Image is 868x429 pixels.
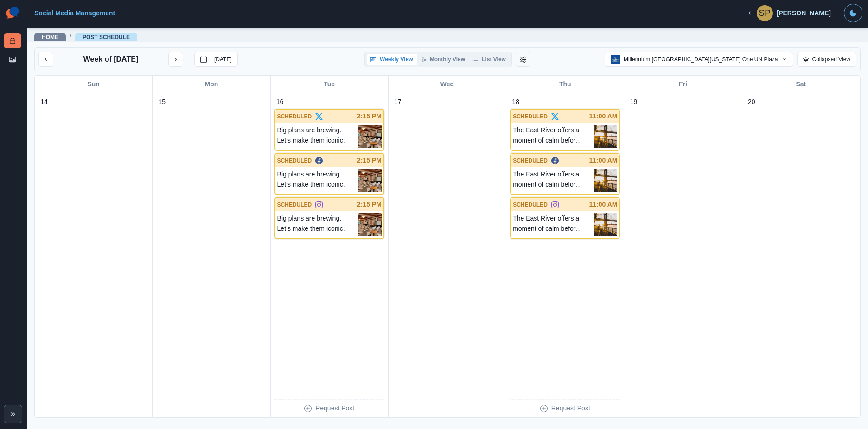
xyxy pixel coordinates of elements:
[759,2,771,24] div: Samantha Pesce
[624,76,742,93] div: Fri
[513,213,594,236] p: The East River offers a moment of calm before the city stirs. Catch it before the day begins.
[594,125,617,148] img: ho48b53zwuifdbfdwcfm
[34,32,137,42] nav: breadcrumb
[513,125,594,148] p: The East River offers a moment of calm before the city stirs. Catch it before the day begins.
[506,76,624,93] div: Thu
[589,200,617,209] p: 11:00 AM
[389,76,506,93] div: Wed
[168,52,183,67] button: next month
[35,76,153,93] div: Sun
[38,52,53,67] button: previous month
[315,403,354,413] p: Request Post
[469,54,510,65] button: List View
[358,125,382,148] img: joards5tw4dgcretihld
[611,55,620,64] img: 212006842262839
[367,54,417,65] button: Weekly View
[589,111,617,121] p: 11:00 AM
[516,52,530,67] button: Change View Order
[276,97,284,107] p: 16
[214,56,232,63] p: [DATE]
[4,33,21,48] a: Post Schedule
[777,9,831,17] div: [PERSON_NAME]
[271,76,389,93] div: Tue
[277,156,312,165] p: SCHEDULED
[630,97,638,107] p: 19
[605,52,793,67] button: Millennium [GEOGRAPHIC_DATA][US_STATE] One UN Plaza
[742,76,860,93] div: Sat
[513,112,548,121] p: SCHEDULED
[40,97,48,107] p: 14
[277,213,358,236] p: Big plans are brewing. Let’s make them iconic.
[417,54,469,65] button: Monthly View
[4,52,21,67] a: Media Library
[512,97,519,107] p: 18
[277,112,312,121] p: SCHEDULED
[797,52,857,67] button: Collapsed View
[83,54,139,65] p: Week of [DATE]
[4,405,22,423] button: Expand
[357,111,382,121] p: 2:15 PM
[513,156,548,165] p: SCHEDULED
[194,52,238,67] button: go to today
[358,213,382,236] img: joards5tw4dgcretihld
[739,4,838,22] button: [PERSON_NAME]
[277,169,358,192] p: Big plans are brewing. Let’s make them iconic.
[748,97,755,107] p: 20
[70,32,71,42] span: /
[513,169,594,192] p: The East River offers a moment of calm before the city stirs. Catch it before the day begins.
[358,169,382,192] img: joards5tw4dgcretihld
[277,201,312,209] p: SCHEDULED
[594,213,617,236] img: ho48b53zwuifdbfdwcfm
[357,200,382,209] p: 2:15 PM
[83,34,130,40] a: Post Schedule
[844,4,862,22] button: Toggle Mode
[551,403,590,413] p: Request Post
[394,97,402,107] p: 17
[589,156,617,165] p: 11:00 AM
[513,201,548,209] p: SCHEDULED
[153,76,270,93] div: Mon
[42,34,58,40] a: Home
[158,97,166,107] p: 15
[277,125,358,148] p: Big plans are brewing. Let’s make them iconic.
[357,156,382,165] p: 2:15 PM
[34,9,115,17] a: Social Media Management
[594,169,617,192] img: ho48b53zwuifdbfdwcfm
